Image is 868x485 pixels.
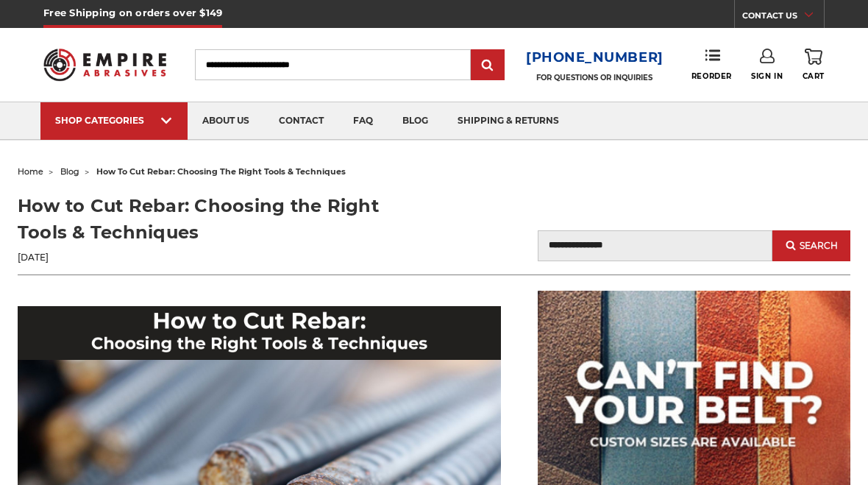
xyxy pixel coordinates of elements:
[264,102,338,140] a: contact
[18,193,424,246] h1: How to Cut Rebar: Choosing the Right Tools & Techniques
[18,251,424,264] p: [DATE]
[526,73,664,82] p: FOR QUESTIONS OR INQUIRIES
[772,230,850,261] button: Search
[473,51,502,80] input: Submit
[751,71,783,81] span: Sign In
[803,71,825,81] span: Cart
[96,166,346,177] span: how to cut rebar: choosing the right tools & techniques
[43,40,166,88] img: Empire Abrasives
[60,166,79,177] a: blog
[388,102,443,140] a: blog
[18,166,43,177] a: home
[691,49,732,80] a: Reorder
[800,241,838,251] span: Search
[691,71,732,81] span: Reorder
[443,102,574,140] a: shipping & returns
[188,102,264,140] a: about us
[338,102,388,140] a: faq
[55,115,173,126] div: SHOP CATEGORIES
[742,7,824,28] a: CONTACT US
[803,49,825,81] a: Cart
[526,47,664,68] a: [PHONE_NUMBER]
